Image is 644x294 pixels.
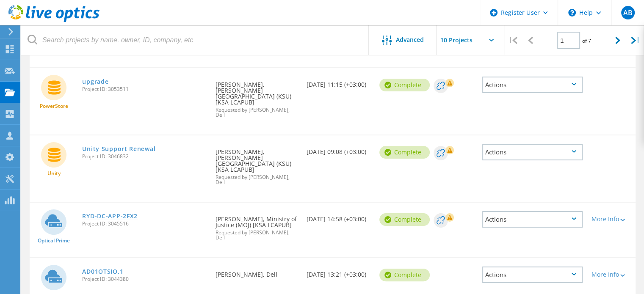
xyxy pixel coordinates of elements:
[82,213,138,219] a: RYD-DC-APP-2FX2
[302,68,375,96] div: [DATE] 11:15 (+03:00)
[379,146,430,159] div: Complete
[8,18,100,24] a: Live Optics Dashboard
[82,154,207,159] span: Project ID: 3046832
[82,277,207,282] span: Project ID: 3044380
[82,79,108,85] a: upgrade
[216,107,298,118] span: Requested by [PERSON_NAME], Dell
[482,77,583,93] div: Actions
[82,221,207,226] span: Project ID: 3045516
[482,144,583,160] div: Actions
[302,258,375,286] div: [DATE] 13:21 (+03:00)
[82,87,207,92] span: Project ID: 3053511
[482,211,583,228] div: Actions
[21,25,369,55] input: Search projects by name, owner, ID, company, etc
[211,68,302,126] div: [PERSON_NAME], [PERSON_NAME][GEOGRAPHIC_DATA] (KSU) [KSA LCAPUB]
[211,258,302,286] div: [PERSON_NAME], Dell
[582,37,591,44] span: of 7
[623,9,632,16] span: AB
[396,37,424,43] span: Advanced
[40,104,68,109] span: PowerStore
[379,79,430,91] div: Complete
[216,175,298,185] span: Requested by [PERSON_NAME], Dell
[379,269,430,281] div: Complete
[627,25,644,55] div: |
[568,9,576,16] svg: \n
[216,230,298,240] span: Requested by [PERSON_NAME], Dell
[482,267,583,283] div: Actions
[591,216,631,222] div: More Info
[302,203,375,231] div: [DATE] 14:58 (+03:00)
[38,238,70,243] span: Optical Prime
[47,171,61,176] span: Unity
[211,135,302,193] div: [PERSON_NAME], [PERSON_NAME][GEOGRAPHIC_DATA] (KSU) [KSA LCAPUB]
[302,135,375,163] div: [DATE] 09:08 (+03:00)
[82,269,123,275] a: AD01OTSIO.1
[82,146,155,152] a: Unity Support Renewal
[591,272,631,278] div: More Info
[379,213,430,226] div: Complete
[211,203,302,249] div: [PERSON_NAME], Ministry of Justice (MOJ) [KSA LCAPUB]
[504,25,522,55] div: |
